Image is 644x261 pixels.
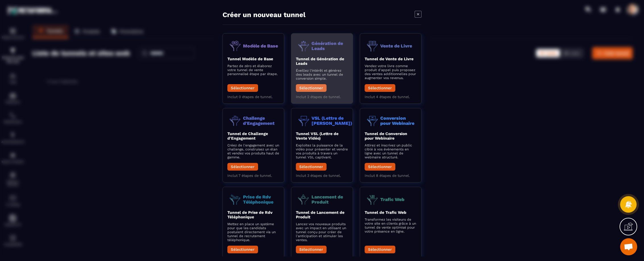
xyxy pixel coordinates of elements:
[365,95,417,99] p: Inclut 4 étapes de tunnel.
[365,246,395,253] button: Sélectionner
[311,194,348,204] p: Lancement de Produit
[365,38,380,54] img: funnel-objective-icon
[296,113,311,129] img: funnel-objective-icon
[227,64,279,76] p: Partez de zéro et élaborez votre tunnel de vente personnalisé étape par étape.
[296,256,348,260] p: Inclut 4 étapes de tunnel.
[227,192,243,207] img: funnel-objective-icon
[365,113,380,129] img: funnel-objective-icon
[243,116,279,126] p: Challenge d'Engagement
[296,192,311,207] img: funnel-objective-icon
[296,69,348,80] p: Éveillez l'intérêt et générez des leads avec un tunnel de conversion simple.
[296,38,311,54] img: funnel-objective-icon
[296,84,327,92] button: Sélectionner
[296,210,344,219] b: Tunnel de Lancement de Produit
[296,57,344,66] b: Tunnel de Génération de Leads
[227,173,279,178] p: Inclut 7 étapes de tunnel.
[227,57,273,61] b: Tunnel Modèle de Base
[365,84,395,92] button: Sélectionner
[296,163,327,171] button: Sélectionner
[227,163,258,171] button: Sélectionner
[365,192,380,207] img: funnel-objective-icon
[311,116,352,126] p: VSL (Lettre de [PERSON_NAME])
[227,95,279,99] p: Inclut 0 étapes de tunnel.
[227,222,279,242] p: Mettez en place un système pour que les candidats postulent directement via un tunnel de recrutem...
[227,143,279,159] p: Créez de l'engagement avec un challenge, construisez un élan et vendez vos produits haut de gamme.
[380,116,417,126] p: Conversion pour Webinaire
[227,38,243,54] img: funnel-objective-icon
[380,43,412,49] p: Vente de Livre
[243,43,278,49] p: Modèle de Base
[620,238,637,255] div: Ouvrir le chat
[311,41,348,51] p: Génération de Leads
[365,173,417,178] p: Inclut 8 étapes de tunnel.
[365,131,407,140] b: Tunnel de Conversion pour Webinaire
[223,11,306,19] h4: Créer un nouveau tunnel
[227,210,273,219] b: Tunnel de Prise de Rdv Téléphonique
[227,256,279,260] p: Inclut 2 étapes de tunnel.
[243,194,279,204] p: Prise de Rdv Téléphonique
[296,222,348,242] p: Lancez vos nouveaux produits avec un impact en utilisant un tunnel conçu pour créer de l'anticipa...
[227,84,258,92] button: Sélectionner
[227,113,243,129] img: funnel-objective-icon
[296,131,338,140] b: Tunnel VSL (Lettre de Vente Vidéo)
[227,246,258,253] button: Sélectionner
[227,131,268,140] b: Tunnel de Challenge d'Engagement
[296,173,348,178] p: Inclut 3 étapes de tunnel.
[296,143,348,159] p: Exploitez la puissance de la vidéo pour présenter et vendre vos produits à travers un tunnel VSL ...
[365,143,417,159] p: Attirez et inscrivez un public ciblé à vos événements en ligne avec un tunnel de webinaire struct...
[365,210,406,215] b: Tunnel de Trafic Web
[296,246,327,253] button: Sélectionner
[296,95,348,99] p: Inclut 2 étapes de tunnel.
[365,64,417,80] p: Vendez votre livre comme produit d'appel puis proposez des ventes additionnelles pour augmenter v...
[365,256,417,260] p: Inclut 0 étapes de tunnel.
[365,163,395,171] button: Sélectionner
[365,217,417,233] p: Transformez les visiteurs de votre site en clients grâce à un tunnel de vente optimisé pour votre...
[380,197,404,202] p: Trafic Web
[365,57,414,61] b: Tunnel de Vente de Livre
